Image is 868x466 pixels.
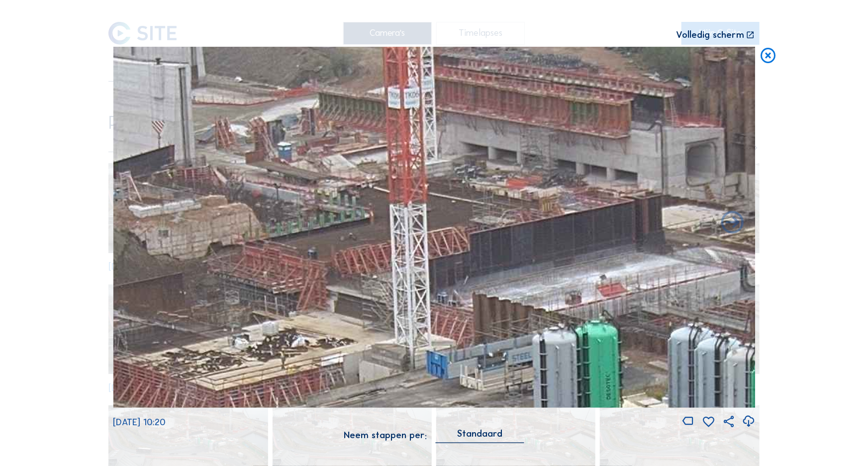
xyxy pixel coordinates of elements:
[676,30,745,40] div: Volledig scherm
[457,429,502,438] div: Standaard
[113,47,755,408] img: Image
[344,431,427,440] div: Neem stappen per:
[719,210,747,237] i: Back
[436,429,524,443] div: Standaard
[113,417,166,428] span: [DATE] 10:20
